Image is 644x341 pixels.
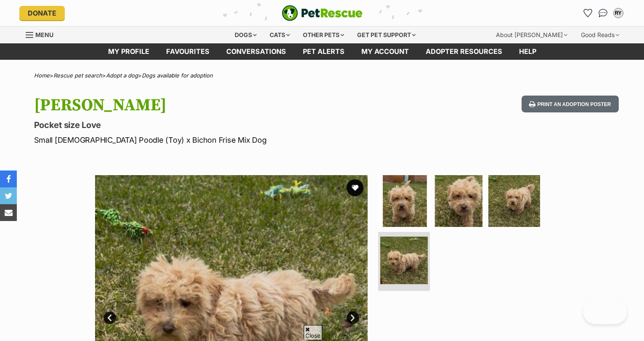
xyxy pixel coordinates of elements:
div: About [PERSON_NAME] [490,27,573,43]
a: Next [347,312,359,324]
p: Small [DEMOGRAPHIC_DATA] Poodle (Toy) x Bichon Frise Mix Dog [34,134,390,146]
div: RY [614,9,623,17]
a: conversations [218,43,294,60]
a: Pet alerts [294,43,353,60]
a: PetRescue [282,5,363,21]
button: favourite [347,179,363,196]
a: My profile [100,43,158,60]
a: Adopter resources [417,43,511,60]
div: Good Reads [575,27,625,43]
ul: Account quick links [581,6,625,20]
span: Menu [35,31,53,38]
p: Pocket size Love [34,119,390,131]
div: Dogs [229,27,262,43]
img: chat-41dd97257d64d25036548639549fe6c8038ab92f7586957e7f3b1b290dea8141.svg [599,9,607,17]
a: Rescue pet search [53,72,102,79]
a: Conversations [596,6,610,20]
a: Prev [103,312,116,324]
a: My account [353,43,417,60]
img: Photo of Freddie [488,175,540,227]
div: Other pets [297,27,350,43]
a: Donate [19,6,65,20]
img: Photo of Freddie [433,175,485,227]
a: Dogs available for adoption [142,72,213,79]
h1: [PERSON_NAME] [34,96,390,115]
span: Close [304,325,322,340]
img: Photo of Freddie [380,237,428,284]
a: Favourites [581,6,595,20]
img: Photo of Freddie [378,175,430,227]
img: logo-e224e6f780fb5917bec1dbf3a21bbac754714ae5b6737aabdf751b685950b380.svg [282,5,363,21]
a: Adopt a dog [106,72,138,79]
a: Help [511,43,545,60]
a: Menu [26,27,59,42]
iframe: Help Scout Beacon - Open [583,299,627,324]
button: My account [612,6,625,20]
div: Get pet support [351,27,421,43]
a: Home [34,72,50,79]
div: Cats [264,27,296,43]
button: Print an adoption poster [522,96,618,113]
a: Favourites [158,43,218,60]
div: > > > [13,72,631,79]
